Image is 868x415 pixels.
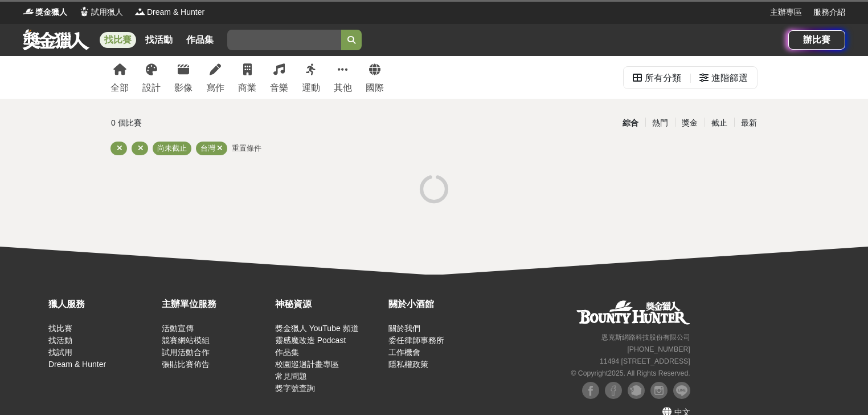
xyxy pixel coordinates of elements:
[813,6,845,18] a: 服務介紹
[275,384,315,393] a: 獎字號查詢
[238,56,256,99] a: 商業
[788,30,845,50] a: 辦比賽
[162,297,269,311] div: 主辦單位服務
[134,6,146,17] img: Logo
[157,144,187,152] span: 尚未截止
[141,32,177,48] a: 找活動
[275,360,339,369] a: 校園巡迴計畫專區
[627,345,690,353] small: [PHONE_NUMBER]
[645,67,681,90] div: 所有分類
[388,297,496,311] div: 關於小酒館
[162,348,210,357] a: 試用活動合作
[388,324,420,333] a: 關於我們
[334,81,352,95] div: 其他
[275,324,359,333] a: 獎金獵人 YouTube 頻道
[48,360,106,369] a: Dream & Hunter
[23,6,67,18] a: Logo獎金獵人
[388,360,428,369] a: 隱私權政策
[600,357,690,365] small: 11494 [STREET_ADDRESS]
[673,382,690,399] img: LINE
[100,32,136,48] a: 找比賽
[711,67,748,90] div: 進階篩選
[275,297,383,311] div: 神秘資源
[705,113,734,133] div: 截止
[628,382,645,399] img: Plurk
[366,56,384,99] a: 國際
[79,6,90,17] img: Logo
[675,113,705,133] div: 獎金
[734,113,764,133] div: 最新
[111,113,326,133] div: 0 個比賽
[275,372,307,381] a: 常見問題
[238,81,256,95] div: 商業
[48,348,72,357] a: 找試用
[571,369,690,377] small: © Copyright 2025 . All Rights Reserved.
[110,81,129,95] div: 全部
[366,81,384,95] div: 國際
[79,6,123,18] a: Logo試用獵人
[147,6,204,18] span: Dream & Hunter
[334,56,352,99] a: 其他
[23,6,34,17] img: Logo
[182,32,218,48] a: 作品集
[582,382,599,399] img: Facebook
[275,348,299,357] a: 作品集
[162,324,194,333] a: 活動宣傳
[275,336,346,345] a: 靈感魔改造 Podcast
[162,360,210,369] a: 張貼比賽佈告
[142,56,161,99] a: 設計
[110,56,129,99] a: 全部
[302,56,320,99] a: 運動
[645,113,675,133] div: 熱門
[270,56,288,99] a: 音樂
[601,333,690,341] small: 恩克斯網路科技股份有限公司
[650,382,668,399] img: Instagram
[162,336,210,345] a: 競賽網站模組
[206,81,224,95] div: 寫作
[134,6,204,18] a: LogoDream & Hunter
[174,81,193,95] div: 影像
[35,6,67,18] span: 獎金獵人
[616,113,645,133] div: 綜合
[174,56,193,99] a: 影像
[206,56,224,99] a: 寫作
[302,81,320,95] div: 運動
[48,324,72,333] a: 找比賽
[388,348,420,357] a: 工作機會
[270,81,288,95] div: 音樂
[142,81,161,95] div: 設計
[388,336,444,345] a: 委任律師事務所
[48,336,72,345] a: 找活動
[91,6,123,18] span: 試用獵人
[770,6,802,18] a: 主辦專區
[232,144,261,152] span: 重置條件
[200,144,215,152] span: 台灣
[48,297,156,311] div: 獵人服務
[605,382,622,399] img: Facebook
